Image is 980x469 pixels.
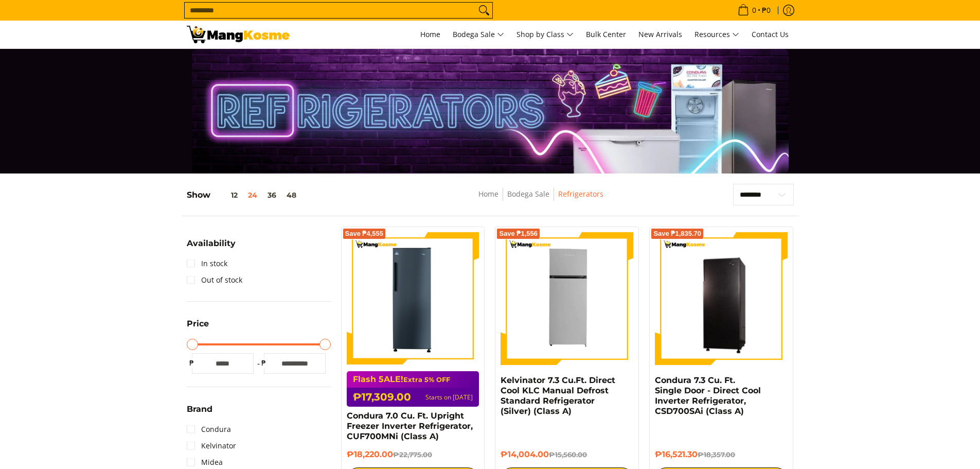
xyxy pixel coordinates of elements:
[746,21,794,48] a: Contact Us
[638,29,682,39] span: New Arrivals
[187,320,209,328] span: Price
[187,405,212,421] summary: Open
[420,29,440,39] span: Home
[586,29,626,39] span: Bulk Center
[751,7,758,14] span: 0
[501,232,633,365] img: Kelvinator 7.3 Cu.Ft. Direct Cool KLC Manual Defrost Standard Refrigerator (Silver) (Class A)
[549,450,587,459] del: ₱15,560.00
[187,421,231,438] a: Condura
[262,191,281,199] button: 36
[415,21,446,48] a: Home
[453,28,504,41] span: Bodega Sale
[187,239,236,255] summary: Open
[511,21,579,48] a: Shop by Class
[347,449,479,460] h6: ₱18,220.00
[655,234,788,363] img: Condura 7.3 Cu. Ft. Single Door - Direct Cool Inverter Refrigerator, CSD700SAi (Class A)
[507,189,549,199] a: Bodega Sale
[345,231,384,237] span: Save ₱4,555
[347,232,479,365] img: Condura 7.0 Cu. Ft. Upright Freezer Inverter Refrigerator, CUF700MNi (Class A)
[499,231,538,237] span: Save ₱1,556
[760,7,772,14] span: ₱0
[243,191,262,199] button: 24
[187,358,197,368] span: ₱
[655,375,761,416] a: Condura 7.3 Cu. Ft. Single Door - Direct Cool Inverter Refrigerator, CSD700SAi (Class A)
[478,189,498,199] a: Home
[698,450,735,459] del: ₱18,357.00
[187,438,236,454] a: Kelvinator
[448,21,509,48] a: Bodega Sale
[187,239,236,248] span: Availability
[694,28,739,41] span: Resources
[558,189,603,199] a: Refrigerators
[187,272,242,288] a: Out of stock
[581,21,631,48] a: Bulk Center
[403,188,679,211] nav: Breadcrumbs
[347,411,473,441] a: Condura 7.0 Cu. Ft. Upright Freezer Inverter Refrigerator, CUF700MNi (Class A)
[210,191,243,199] button: 12
[476,3,492,18] button: Search
[259,358,269,368] span: ₱
[689,21,744,48] a: Resources
[655,449,788,460] h6: ₱16,521.30
[735,5,774,16] span: •
[752,29,789,39] span: Contact Us
[300,21,794,48] nav: Main Menu
[653,231,701,237] span: Save ₱1,835.70
[187,190,301,200] h5: Show
[187,320,209,336] summary: Open
[187,26,290,43] img: Bodega Sale Refrigerator l Mang Kosme: Home Appliances Warehouse Sale
[187,255,227,272] a: In stock
[516,28,574,41] span: Shop by Class
[501,449,633,460] h6: ₱14,004.00
[187,405,212,413] span: Brand
[281,191,301,199] button: 48
[393,450,432,459] del: ₱22,775.00
[501,375,615,416] a: Kelvinator 7.3 Cu.Ft. Direct Cool KLC Manual Defrost Standard Refrigerator (Silver) (Class A)
[633,21,687,48] a: New Arrivals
